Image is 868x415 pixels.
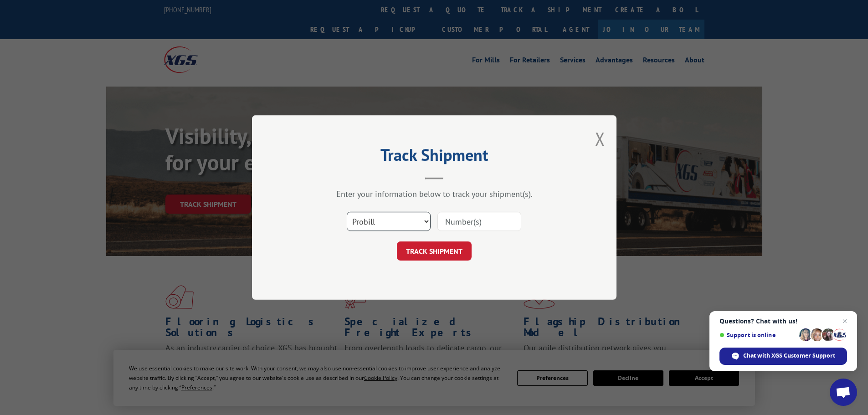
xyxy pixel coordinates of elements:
[830,379,857,406] div: Open chat
[839,316,850,327] span: Close chat
[743,352,835,360] span: Chat with XGS Customer Support
[719,318,847,325] span: Questions? Chat with us!
[298,149,571,166] h2: Track Shipment
[397,241,472,261] button: TRACK SHIPMENT
[719,332,796,338] span: Support is online
[437,212,521,231] input: Number(s)
[298,189,571,199] div: Enter your information below to track your shipment(s).
[719,348,847,365] div: Chat with XGS Customer Support
[595,127,605,151] button: Close modal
